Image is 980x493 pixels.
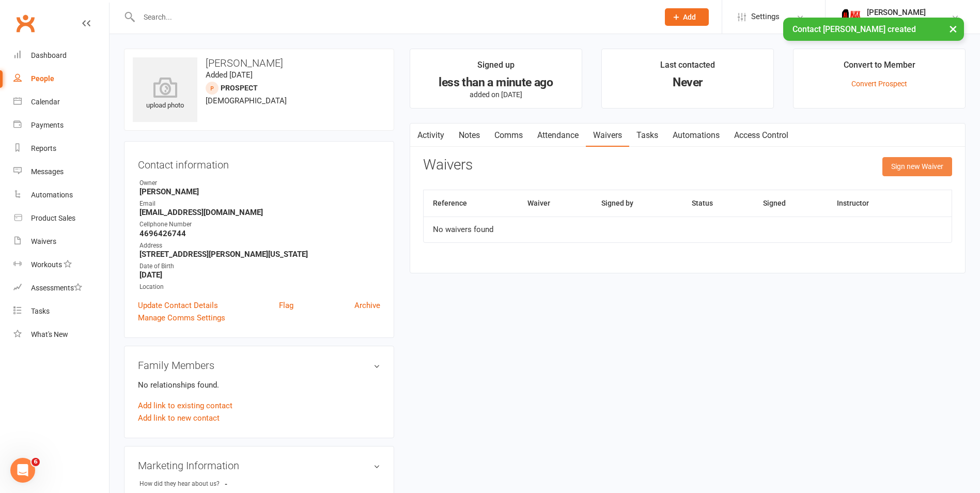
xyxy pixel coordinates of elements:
strong: [PERSON_NAME] [139,187,380,196]
input: Search... [136,10,651,24]
a: Archive [354,299,380,312]
iframe: Intercom live chat [10,458,35,483]
button: Add [665,8,709,26]
a: Notes [452,124,487,147]
span: Settings [751,5,780,28]
th: Signed [754,190,828,217]
div: less than a minute ago [419,77,572,88]
span: 6 [32,458,40,466]
p: added on [DATE] [419,90,572,99]
a: Product Sales [13,207,109,230]
div: upload photo [133,77,197,111]
span: [DEMOGRAPHIC_DATA] [206,96,287,105]
div: Assessments [31,284,82,292]
time: Added [DATE] [206,70,253,80]
a: Messages [13,160,109,183]
a: Flag [279,299,293,312]
td: No waivers found [424,217,952,242]
a: Manage Comms Settings [138,312,225,324]
th: Signed by [592,190,682,217]
div: Email [139,199,380,209]
div: What's New [31,330,68,338]
div: Dashboard [31,51,67,59]
th: Instructor [828,190,918,217]
a: Clubworx [12,10,38,36]
div: Automations [31,191,73,199]
div: Reports [31,144,56,152]
a: Tasks [13,300,109,323]
a: Assessments [13,276,109,300]
a: Waivers [13,230,109,253]
div: Location [139,282,380,292]
a: Reports [13,137,109,160]
div: People [31,74,54,83]
div: Workouts [31,260,62,269]
div: Calendar [31,98,60,106]
th: Reference [424,190,518,217]
a: Activity [410,124,452,147]
img: thumb_image1759205071.png [841,7,862,27]
a: Automations [665,124,727,147]
div: Tasks [31,307,50,315]
h3: [PERSON_NAME] [133,57,385,69]
h3: Family Members [138,360,380,371]
button: Sign new Waiver [882,157,952,176]
a: Payments [13,114,109,137]
a: Automations [13,183,109,207]
strong: - [225,480,284,488]
snap: prospect [221,84,258,92]
span: Add [683,13,696,21]
div: Date of Birth [139,261,380,271]
th: Status [682,190,754,217]
a: Access Control [727,124,796,147]
div: Cellphone Number [139,220,380,229]
div: Never [611,77,764,88]
a: Dashboard [13,44,109,67]
div: Payments [31,121,64,129]
a: Attendance [530,124,586,147]
a: Add link to existing contact [138,399,232,412]
th: Waiver [518,190,592,217]
a: Tasks [629,124,665,147]
div: Contact [PERSON_NAME] created [783,18,964,41]
strong: [STREET_ADDRESS][PERSON_NAME][US_STATE] [139,250,380,259]
a: What's New [13,323,109,346]
strong: 4696426744 [139,229,380,238]
h3: Waivers [423,157,473,173]
a: Workouts [13,253,109,276]
a: Calendar [13,90,109,114]
div: Maax Fitness [867,17,926,26]
a: Waivers [586,124,629,147]
a: People [13,67,109,90]
div: Owner [139,178,380,188]
strong: [DATE] [139,270,380,280]
div: Messages [31,167,64,176]
a: Add link to new contact [138,412,220,424]
button: × [944,18,962,40]
a: Comms [487,124,530,147]
div: [PERSON_NAME] [867,8,926,17]
div: Last contacted [660,58,715,77]
div: Convert to Member [844,58,915,77]
h3: Contact information [138,155,380,171]
h3: Marketing Information [138,460,380,471]
div: How did they hear about us? [139,479,225,489]
div: Waivers [31,237,56,245]
div: Signed up [477,58,515,77]
strong: [EMAIL_ADDRESS][DOMAIN_NAME] [139,208,380,217]
a: Convert Prospect [851,80,907,88]
div: Address [139,241,380,251]
p: No relationships found. [138,379,380,391]
div: Product Sales [31,214,75,222]
a: Update Contact Details [138,299,218,312]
